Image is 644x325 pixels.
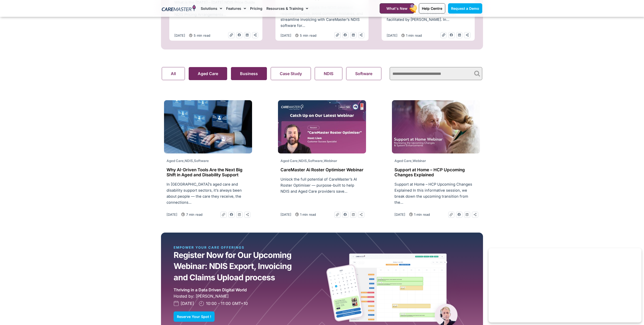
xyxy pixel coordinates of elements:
[394,159,412,163] span: Aged Care
[167,167,250,178] h2: Why AI-Driven Tools Are the Next Big Shift in Aged and Disability Support
[315,67,342,80] button: NDIS
[174,311,215,322] a: Reserve Your Spot !
[280,167,364,172] h2: CareMaster Ai Roster Optimiser Webinar
[174,300,194,306] a: [DATE]
[194,159,209,163] span: Software
[174,287,247,293] div: Thriving in a Data Driven Digital World
[164,100,252,153] img: ai-roster-blog
[280,33,291,37] time: [DATE]
[413,159,426,163] span: Webinar
[167,159,184,163] span: Aged Care
[387,33,397,37] time: [DATE]
[394,212,405,217] a: [DATE]
[174,293,322,299] div: Hosted by: [PERSON_NAME]
[448,3,482,14] a: Request a Demo
[280,212,291,216] time: [DATE]
[308,159,323,163] span: Software
[231,67,267,80] button: Business
[174,250,296,283] h2: Register Now for Our Upcoming Webinar: NDIS Export, Invoicing and Claims Upload process
[280,212,291,217] a: [DATE]
[174,33,185,37] time: [DATE]
[489,248,641,322] iframe: Popup CTA
[271,67,311,80] button: Case Study
[280,159,337,163] span: , , ,
[174,245,265,250] div: EMPOWER YOUR CARE OFFERINGS
[278,100,366,153] img: Missed-CM-RO_Youtube-Thumb-1
[394,167,477,178] h2: Support at Home – HCP Upcoming Changes Explained
[167,212,177,217] a: [DATE]
[299,212,316,217] span: 1 min read
[380,3,414,14] a: What's New
[394,181,477,205] p: Support at Home – HCP Upcoming Changes Explained In this informative session, we break down the u...
[162,67,185,80] button: All
[167,181,250,205] p: In [GEOGRAPHIC_DATA]’s aged care and disability support sectors, it’s always been about people — ...
[167,159,209,163] span: , ,
[185,159,193,163] span: NDIS
[324,159,337,163] span: Webinar
[422,6,442,11] span: Help Centre
[394,159,426,163] span: ,
[199,300,248,306] a: 10:00 - 11:00 GMT+10
[394,212,405,216] time: [DATE]
[189,67,227,80] button: Aged Care
[386,6,408,11] span: What's New
[280,176,364,194] p: Unlock the full potential of CareMaster’s AI Roster Optimiser — purpose-built to help NDIS and Ag...
[451,6,479,11] span: Request a Demo
[299,33,316,38] span: 5 min read
[299,159,307,163] span: NDIS
[185,212,203,217] span: 7 min read
[346,67,381,80] button: Software
[419,3,445,14] a: Help Centre
[405,33,422,38] span: 1 min read
[192,33,210,38] span: 5 min read
[177,315,211,318] span: Reserve Your Spot !
[162,5,196,12] img: CareMaster Logo
[167,212,177,216] time: [DATE]
[392,100,480,153] img: support-at-home
[413,212,430,217] span: 1 min read
[280,159,298,163] span: Aged Care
